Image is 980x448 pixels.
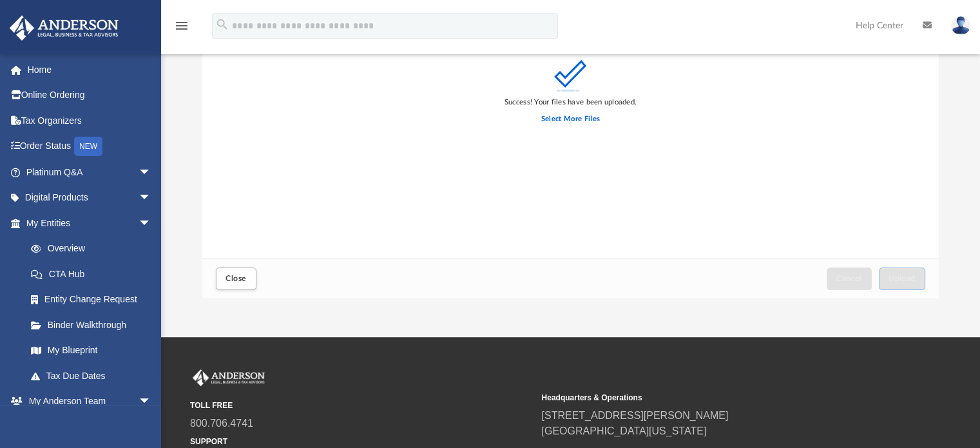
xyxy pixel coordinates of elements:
button: Upload [879,268,925,290]
a: Digital Productsarrow_drop_down [9,185,171,211]
img: User Pic [951,16,970,35]
span: arrow_drop_down [139,210,164,237]
img: Anderson Advisors Platinum Portal [6,15,122,41]
a: CTA Hub [18,261,171,287]
a: My Blueprint [18,338,164,364]
i: search [215,17,229,32]
div: Success! Your files have been uploaded. [504,97,637,108]
a: My Entitiesarrow_drop_down [9,210,171,236]
a: [STREET_ADDRESS][PERSON_NAME] [541,410,728,421]
a: Overview [18,236,171,262]
button: Cancel [827,268,872,290]
span: arrow_drop_down [139,185,164,211]
a: Order StatusNEW [9,133,171,160]
a: Entity Change Request [18,287,171,313]
label: Select More Files [541,113,600,125]
a: menu [174,24,189,34]
img: Anderson Advisors Platinum Portal [190,369,267,386]
span: Upload [889,275,916,282]
div: NEW [74,137,102,156]
a: Home [9,57,171,83]
button: Close [216,268,256,290]
span: arrow_drop_down [139,159,164,186]
small: SUPPORT [190,436,532,447]
i: menu [174,18,189,34]
span: Close [226,275,246,282]
a: 800.706.4741 [190,418,253,429]
a: Online Ordering [9,83,171,108]
span: Cancel [836,275,862,282]
span: arrow_drop_down [139,389,164,415]
a: Platinum Q&Aarrow_drop_down [9,159,171,185]
small: Headquarters & Operations [541,392,883,404]
a: My Anderson Teamarrow_drop_down [9,389,164,414]
a: [GEOGRAPHIC_DATA][US_STATE] [541,425,706,436]
small: TOLL FREE [190,400,532,411]
a: Binder Walkthrough [18,312,171,338]
a: Tax Organizers [9,108,171,133]
a: Tax Due Dates [18,363,171,389]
